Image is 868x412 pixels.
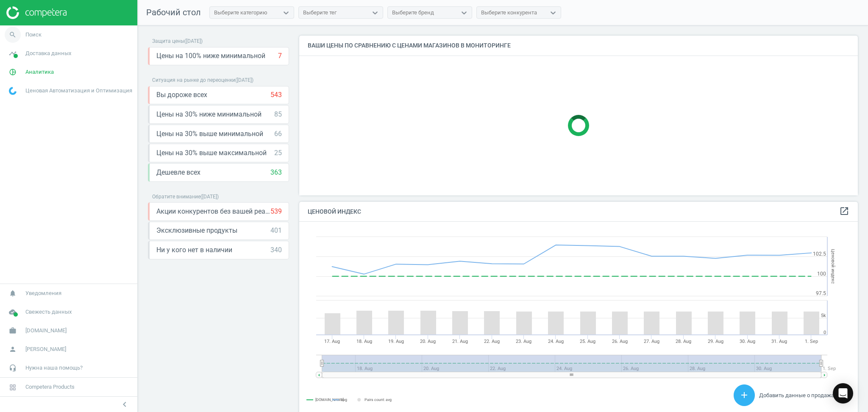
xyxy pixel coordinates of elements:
span: Нужна наша помощь? [25,364,83,372]
span: ( [DATE] ) [184,38,203,44]
tspan: 23. Aug [516,339,531,344]
button: add [734,384,755,406]
i: timeline [5,45,21,61]
span: Ни у кого нет в наличии [156,245,232,255]
span: Поиск [25,31,42,39]
tspan: 30. Aug [740,339,755,344]
h4: Ценовой индекс [299,202,858,222]
span: Цены на 100% ниже минимальной [156,51,265,61]
text: 5k [821,313,826,318]
h4: Ваши цены по сравнению с ценами магазинов в мониторинге [299,36,858,56]
span: Защита цены [152,38,184,44]
i: search [5,27,21,43]
div: 25 [274,148,282,158]
div: 340 [270,245,282,255]
tspan: 21. Aug [452,339,468,344]
text: 0 [823,330,826,335]
tspan: 24. Aug [548,339,564,344]
tspan: 18. Aug [356,339,372,344]
span: Ситуация на рынке до переоценки [152,77,235,83]
i: pie_chart_outlined [5,64,21,80]
i: chevron_left [120,399,130,409]
span: Аналитика [25,68,54,76]
div: Выберите категорию [214,9,267,17]
div: 363 [270,168,282,177]
tspan: 27. Aug [644,339,659,344]
tspan: 22. Aug [484,339,500,344]
tspan: 17. Aug [324,339,340,344]
i: open_in_new [839,206,849,216]
text: 102.5 [813,251,826,257]
i: cloud_done [5,304,21,320]
div: 66 [274,129,282,139]
span: Акции конкурентов без вашей реакции [156,207,270,216]
a: open_in_new [839,206,849,217]
i: work [5,323,21,339]
text: 97.5 [816,290,826,296]
tspan: Pairs count: avg [364,398,392,402]
i: headset_mic [5,360,21,376]
div: 539 [270,207,282,216]
div: Выберите тег [303,9,337,17]
tspan: 1. Sep [805,339,818,344]
span: Цены на 30% ниже минимальной [156,110,262,119]
tspan: 25. Aug [580,339,595,344]
div: Open Intercom Messenger [833,383,853,404]
span: Дешевле всех [156,168,200,177]
span: Рабочий стол [146,7,201,17]
span: Эксклюзивные продукты [156,226,237,235]
tspan: 29. Aug [708,339,723,344]
span: Добавить данные о продажах [759,392,837,398]
span: Ценовая Автоматизация и Оптимизация [25,87,132,95]
span: Цены на 30% выше минимальной [156,129,263,139]
span: [DOMAIN_NAME] [25,327,67,334]
span: Уведомления [25,290,61,297]
span: ( [DATE] ) [200,194,219,200]
img: ajHJNr6hYgQAAAAASUVORK5CYII= [6,6,67,19]
tspan: avg [341,398,347,402]
span: Цены на 30% выше максимальной [156,148,267,158]
tspan: 31. Aug [771,339,787,344]
span: Обратите внимание [152,194,200,200]
i: notifications [5,285,21,301]
div: Выберите конкурента [481,9,537,17]
tspan: 1. Sep [823,366,836,371]
tspan: 20. Aug [420,339,436,344]
div: 7 [278,51,282,61]
span: Competera Products [25,383,75,391]
i: add [739,390,749,400]
span: [PERSON_NAME] [25,345,66,353]
span: ( [DATE] ) [235,77,253,83]
span: Доставка данных [25,50,71,57]
button: chevron_left [114,399,135,410]
tspan: [DOMAIN_NAME] [315,398,344,402]
tspan: 26. Aug [612,339,628,344]
img: wGWNvw8QSZomAAAAABJRU5ErkJggg== [9,87,17,95]
div: Выберите бренд [392,9,434,17]
div: 85 [274,110,282,119]
div: 543 [270,90,282,100]
i: person [5,341,21,357]
text: 100 [817,271,826,277]
span: Вы дороже всех [156,90,207,100]
tspan: Ценовой индекс [830,249,836,284]
tspan: 19. Aug [388,339,404,344]
div: 401 [270,226,282,235]
span: Свежесть данных [25,308,72,316]
tspan: 28. Aug [676,339,691,344]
